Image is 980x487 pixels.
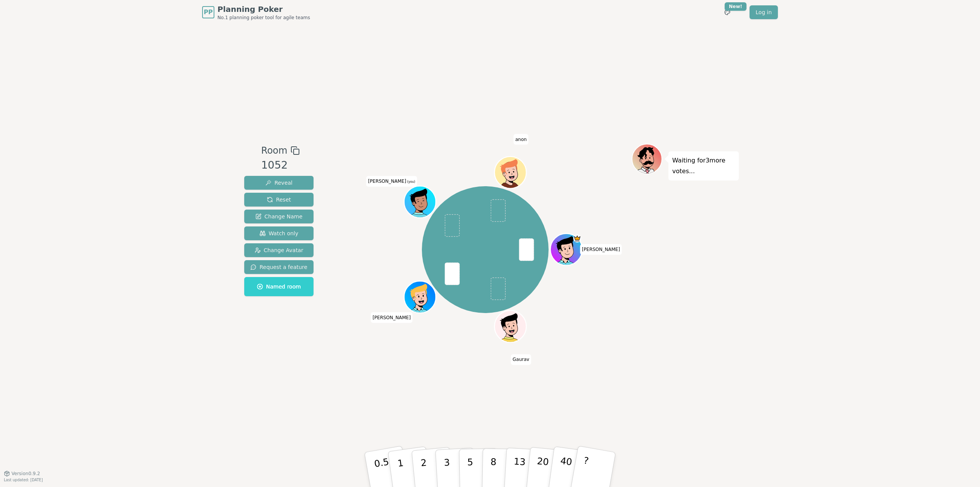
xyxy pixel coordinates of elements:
span: Named room [257,283,301,290]
span: No.1 planning poker tool for agile teams [217,15,310,21]
span: Request a feature [250,263,307,271]
span: Mike is the host [573,234,581,243]
span: Click to change your name [513,134,529,145]
span: Click to change your name [371,312,413,323]
a: PPPlanning PokerNo.1 planning poker tool for agile teams [202,4,310,21]
span: Change Name [255,213,302,220]
span: Reveal [265,179,292,187]
button: Reset [244,193,314,207]
span: Click to change your name [511,354,531,365]
div: New! [725,2,746,11]
span: Reset [267,196,291,203]
span: Room [261,144,287,157]
span: Click to change your name [366,176,417,187]
button: New! [720,5,734,19]
button: Version0.9.2 [4,471,40,477]
button: Change Name [244,210,314,223]
span: PP [204,8,212,17]
div: 1052 [261,157,299,173]
button: Click to change your avatar [405,187,435,217]
span: Watch only [260,230,299,237]
p: Waiting for 3 more votes... [672,155,735,177]
span: Change Avatar [255,246,304,254]
span: Planning Poker [217,4,310,15]
button: Reveal [244,176,314,190]
button: Named room [244,277,314,296]
button: Change Avatar [244,243,314,257]
span: (you) [406,180,415,184]
button: Request a feature [244,260,314,274]
a: Log in [750,5,778,19]
button: Watch only [244,226,314,240]
span: Last updated: [DATE] [4,478,43,482]
span: Version 0.9.2 [11,471,40,477]
span: Click to change your name [580,244,622,255]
